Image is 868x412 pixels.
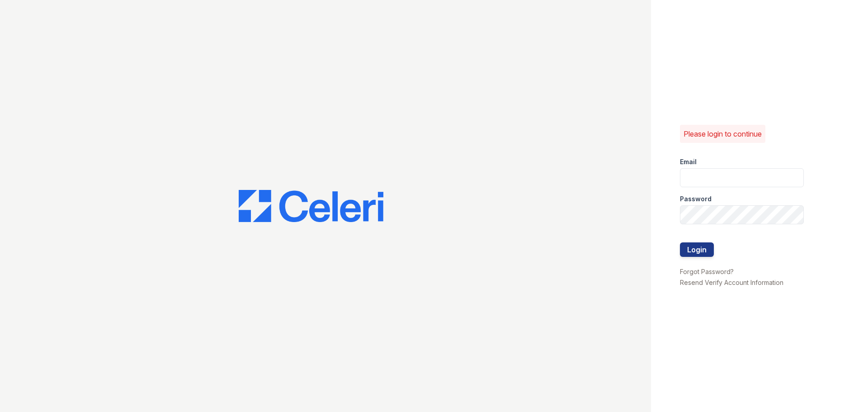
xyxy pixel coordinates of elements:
a: Resend Verify Account Information [680,279,783,286]
label: Email [680,157,697,166]
label: Password [680,194,712,204]
p: Please login to continue [684,128,762,139]
a: Forgot Password? [680,268,734,275]
img: CE_Logo_Blue-a8612792a0a2168367f1c8372b55b34899dd931a85d93a1a3d3e32e68fde9ad4.png [239,190,383,223]
button: Login [680,242,714,257]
